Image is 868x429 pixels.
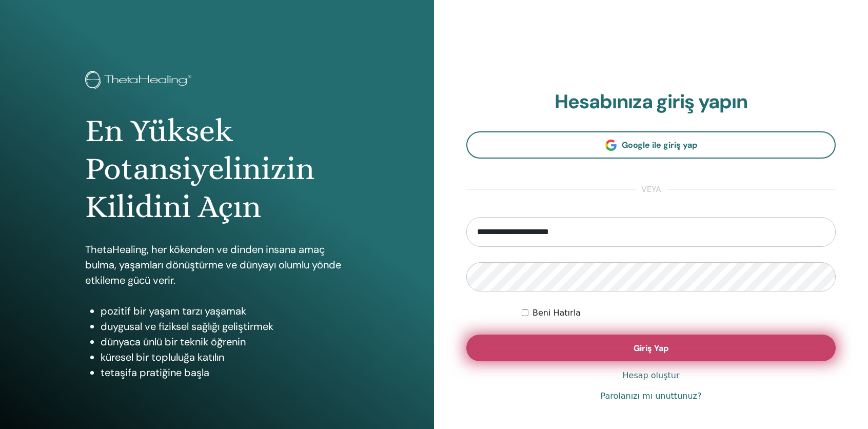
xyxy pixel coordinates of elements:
[601,390,702,402] a: Parolanızı mı unuttunuz?
[522,307,836,319] div: Keep me authenticated indefinitely or until I manually logout
[101,349,349,365] li: küresel bir topluluğa katılın
[101,365,349,380] li: tetaşifa pratiğine başla
[85,242,349,288] p: ThetaHealing, her kökenden ve dinden insana amaç bulma, yaşamları dönüştürme ve dünyayı olumlu yö...
[466,90,836,114] h2: Hesabınıza giriş yapın
[623,369,680,382] a: Hesap oluştur
[532,307,581,319] label: Beni Hatırla
[85,112,349,226] h1: En Yüksek Potansiyelinizin Kilidini Açın
[101,303,349,319] li: pozitif bir yaşam tarzı yaşamak
[636,183,666,196] span: veya
[622,140,697,150] span: Google ile giriş yap
[101,334,349,349] li: dünyaca ünlü bir teknik öğrenin
[634,343,668,354] span: Giriş Yap
[466,131,836,159] a: Google ile giriş yap
[466,335,836,361] button: Giriş Yap
[101,319,349,334] li: duygusal ve fiziksel sağlığı geliştirmek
